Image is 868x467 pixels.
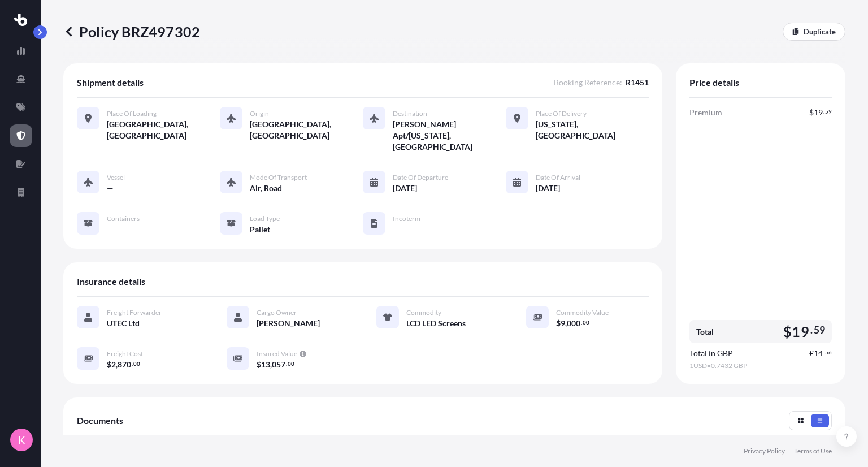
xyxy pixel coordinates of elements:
span: — [107,183,114,194]
span: 59 [814,327,825,334]
span: 56 [825,351,832,354]
a: Duplicate [783,23,845,41]
span: — [107,224,114,235]
span: 13 [261,361,270,369]
a: Privacy Policy [744,447,785,456]
span: R1451 [626,77,649,88]
span: Booking Reference : [554,77,622,88]
span: $ [257,361,261,369]
span: Freight Forwarder [107,308,162,317]
span: Commodity [406,308,441,317]
span: 870 [118,361,131,369]
span: 00 [288,362,294,366]
span: Commodity Value [556,308,609,317]
span: 14 [814,349,823,357]
span: [DATE] [536,183,560,194]
span: Place of Delivery [536,109,587,118]
span: Total in GBP [689,348,733,359]
p: Policy BRZ497302 [63,23,200,41]
span: [GEOGRAPHIC_DATA], [GEOGRAPHIC_DATA] [250,119,363,141]
span: Containers [107,214,140,223]
span: . [823,110,824,114]
span: . [581,321,582,325]
span: [PERSON_NAME] Apt/[US_STATE], [GEOGRAPHIC_DATA] [393,119,506,153]
span: 1 USD = 0.7432 GBP [689,361,832,370]
span: Place of Loading [107,109,157,118]
span: , [116,361,118,369]
span: Insurance details [77,276,145,287]
span: . [810,327,813,334]
span: 00 [583,321,589,325]
span: Shipment details [77,77,144,88]
span: Cargo Owner [257,308,297,317]
span: Load Type [250,214,280,223]
span: $ [556,319,561,327]
span: £ [809,349,814,357]
span: $ [107,361,111,369]
span: Pallet [250,224,270,235]
span: Destination [393,109,427,118]
span: 057 [272,361,285,369]
span: UTEC Ltd [107,318,140,329]
span: [GEOGRAPHIC_DATA], [GEOGRAPHIC_DATA] [107,119,220,141]
p: Duplicate [804,26,836,37]
a: Terms of Use [794,447,832,456]
span: [PERSON_NAME] [257,318,320,329]
span: 00 [133,362,140,366]
span: [US_STATE], [GEOGRAPHIC_DATA] [536,119,649,141]
span: Insured Value [257,349,297,358]
span: 59 [825,110,832,114]
span: 19 [814,109,823,116]
span: $ [809,109,814,116]
span: Freight Cost [107,349,143,358]
span: Incoterm [393,214,420,223]
span: Premium [689,107,722,118]
span: . [132,362,133,366]
span: Origin [250,109,269,118]
span: Documents [77,415,123,426]
span: Vessel [107,173,125,182]
span: 19 [792,325,809,339]
span: 9 [561,319,565,327]
span: Total [696,326,714,338]
span: [DATE] [393,183,417,194]
span: Mode of Transport [250,173,307,182]
span: Date of Arrival [536,173,580,182]
span: — [393,224,400,235]
span: Price details [689,77,739,88]
span: , [565,319,567,327]
span: , [270,361,272,369]
span: . [823,351,824,354]
span: Date of Departure [393,173,448,182]
span: . [286,362,287,366]
span: 000 [567,319,580,327]
span: K [18,434,25,446]
span: Air, Road [250,183,282,194]
span: 2 [111,361,116,369]
span: LCD LED Screens [406,318,466,329]
span: $ [783,325,792,339]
